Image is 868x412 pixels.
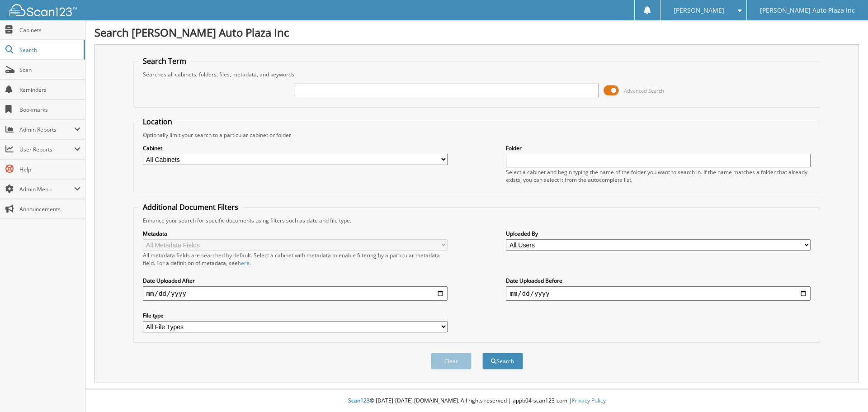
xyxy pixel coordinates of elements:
[143,286,448,301] input: start
[624,87,664,94] span: Advanced Search
[482,353,523,369] button: Search
[138,202,243,212] legend: Additional Document Filters
[19,46,79,54] span: Search
[348,397,370,404] span: Scan123
[506,168,811,184] div: Select a cabinet and begin typing the name of the folder you want to search in. If the name match...
[143,144,448,152] label: Cabinet
[143,251,448,267] div: All metadata fields are searched by default. Select a cabinet with metadata to enable filtering b...
[138,71,816,78] div: Searches all cabinets, folders, files, metadata, and keywords
[238,259,250,267] a: here
[19,66,80,74] span: Scan
[19,86,80,94] span: Reminders
[19,166,80,173] span: Help
[143,312,448,319] label: File type
[19,106,80,114] span: Bookmarks
[19,185,74,193] span: Admin Menu
[138,117,177,127] legend: Location
[143,277,448,284] label: Date Uploaded After
[506,277,811,284] label: Date Uploaded Before
[674,8,724,13] span: [PERSON_NAME]
[143,230,448,237] label: Metadata
[572,397,606,404] a: Privacy Policy
[506,286,811,301] input: end
[138,131,816,139] div: Optionally limit your search to a particular cabinet or folder
[506,230,811,237] label: Uploaded By
[19,146,74,153] span: User Reports
[85,390,868,412] div: © [DATE]-[DATE] [DOMAIN_NAME]. All rights reserved | appb04-scan123-com |
[9,4,77,16] img: scan123-logo-white.svg
[19,205,80,213] span: Announcements
[138,217,816,224] div: Enhance your search for specific documents using filters such as date and file type.
[138,56,191,66] legend: Search Term
[431,353,472,369] button: Clear
[506,144,811,152] label: Folder
[19,26,80,34] span: Cabinets
[94,25,859,40] h1: Search [PERSON_NAME] Auto Plaza Inc
[760,8,855,13] span: [PERSON_NAME] Auto Plaza Inc
[19,126,74,133] span: Admin Reports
